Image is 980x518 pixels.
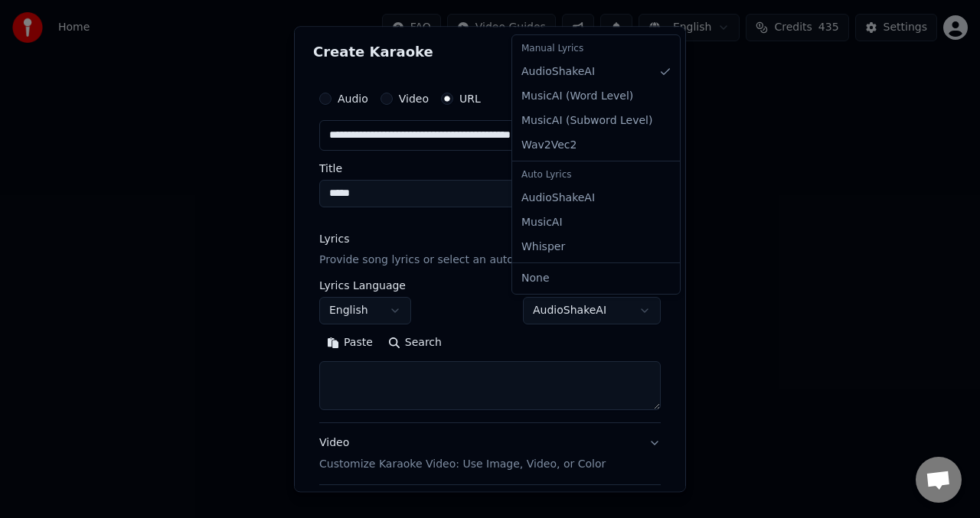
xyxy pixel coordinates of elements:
span: AudioShakeAI [521,191,595,206]
span: None [521,271,550,286]
span: Wav2Vec2 [521,138,577,153]
div: Manual Lyrics [515,38,677,60]
span: MusicAI ( Word Level ) [521,89,633,104]
span: MusicAI [521,215,563,230]
span: AudioShakeAI [521,64,595,80]
span: MusicAI ( Subword Level ) [521,113,652,129]
div: Auto Lyrics [515,165,677,186]
span: Whisper [521,239,565,255]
